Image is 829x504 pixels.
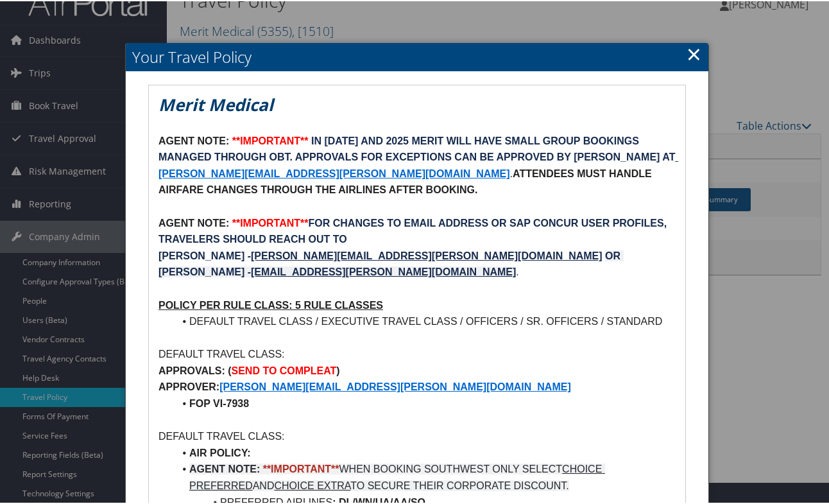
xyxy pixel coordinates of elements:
span: WHEN BOOKING SOUTHWEST ONLY SELECT [339,462,562,473]
p: . [158,132,676,197]
em: Merit Medical [158,92,273,115]
strong: AGENT NOTE: [189,462,260,473]
strong: AGENT NOTE: [158,216,229,227]
strong: IN [DATE] AND 2025 MERIT WILL HAVE SMALL GROUP BOOKINGS MANAGED THROUGH OBT. APPROVALS FOR EXCEPT... [158,134,675,162]
strong: FOR CHANGES TO EMAIL ADDRESS OR SAP CONCUR USER PROFILES, TRAVELERS SHOULD REACH OUT TO [158,216,670,244]
a: Close [687,40,701,65]
strong: AIR POLICY: [189,446,251,457]
a: [PERSON_NAME][EMAIL_ADDRESS][PERSON_NAME][DOMAIN_NAME] [251,249,603,260]
strong: AGENT NOTE: [158,134,229,145]
strong: [PERSON_NAME] - [158,249,251,260]
p: DEFAULT TRAVEL CLASS: [158,345,676,361]
strong: ( [228,364,231,375]
strong: ) [336,364,339,375]
a: [PERSON_NAME][EMAIL_ADDRESS][PERSON_NAME][DOMAIN_NAME] [219,380,571,391]
strong: APPROVER: [158,380,219,391]
a: [PERSON_NAME][EMAIL_ADDRESS][PERSON_NAME][DOMAIN_NAME] [158,167,510,178]
p: DEFAULT TRAVEL CLASS: [158,427,676,444]
p: . [158,247,676,279]
u: CHOICE EXTRA [274,479,350,490]
li: DEFAULT TRAVEL CLASS / EXECUTIVE TRAVEL CLASS / OFFICERS / SR. OFFICERS / STANDARD [174,312,676,329]
u: POLICY PER RULE CLASS: 5 RULE CLASSES [158,299,383,309]
span: TO SECURE THEIR CORPORATE DISCOUNT. [350,479,568,490]
h2: Your Travel Policy [126,42,708,70]
strong: FOP VI-7938 [189,397,249,408]
strong: APPROVALS: [158,364,225,375]
strong: SEND TO COMPLEAT [232,364,337,375]
span: AND [253,479,275,490]
a: [EMAIL_ADDRESS][PERSON_NAME][DOMAIN_NAME] [251,265,516,276]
